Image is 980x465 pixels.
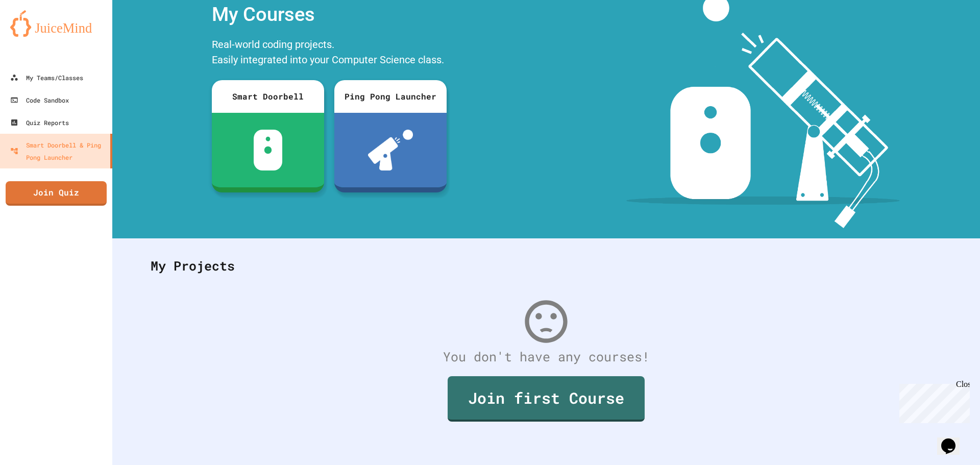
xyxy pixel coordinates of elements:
a: Join Quiz [6,181,107,206]
div: Code Sandbox [10,94,69,106]
iframe: chat widget [937,424,970,455]
div: My Teams/Classes [10,71,83,84]
iframe: chat widget [895,380,970,423]
div: Ping Pong Launcher [334,80,447,113]
img: ppl-with-ball.png [368,130,413,170]
img: sdb-white.svg [254,130,283,170]
div: My Projects [140,246,952,286]
img: logo-orange.svg [10,10,102,37]
div: Quiz Reports [10,116,69,129]
div: Chat with us now!Close [4,4,70,65]
div: Real-world coding projects. Easily integrated into your Computer Science class. [207,34,452,72]
div: You don't have any courses! [140,347,952,366]
a: Join first Course [448,376,645,422]
div: Smart Doorbell & Ping Pong Launcher [10,139,106,163]
div: Smart Doorbell [212,80,324,113]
